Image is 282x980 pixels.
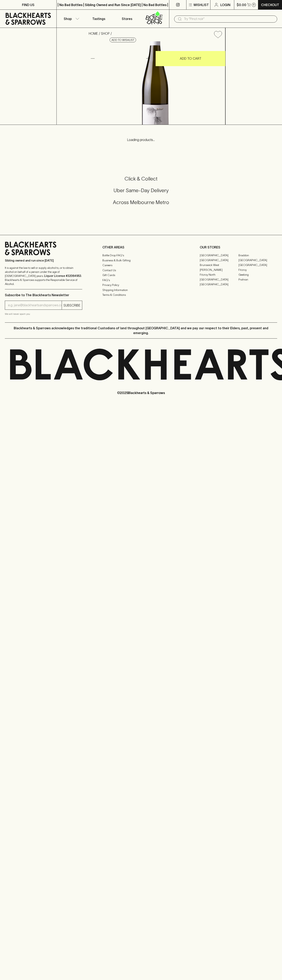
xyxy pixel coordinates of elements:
[102,253,180,258] a: Bottle Drop FAQ's
[57,10,85,28] button: Shop
[85,10,113,28] a: Tastings
[122,16,132,21] p: Stores
[5,187,277,194] h5: Uber Same-Day Delivery
[238,277,277,282] a: Prahran
[184,16,274,22] input: Try "Pinot noir"
[102,268,180,273] a: Contact Us
[5,199,277,206] h5: Across Melbourne Metro
[5,159,277,227] div: Call to action block
[200,263,238,267] a: Brunswick West
[64,16,72,21] p: Shop
[102,288,180,292] a: Shipping Information
[44,274,81,277] strong: Liquor License #32064953
[200,253,238,258] a: [GEOGRAPHIC_DATA]
[92,16,105,21] p: Tastings
[63,303,80,308] p: SUBSCRIBE
[102,273,180,278] a: Gift Cards
[102,283,180,288] a: Privacy Policy
[102,263,180,268] a: Careers
[101,32,110,35] a: SHOP
[110,38,136,42] button: Add to wishlist
[180,56,201,61] p: ADD TO CART
[62,301,82,310] button: SUBSCRIBE
[238,272,277,277] a: Geelong
[238,258,277,263] a: [GEOGRAPHIC_DATA]
[113,10,141,28] a: Stores
[22,2,34,7] p: FIND US
[200,282,238,287] a: [GEOGRAPHIC_DATA]
[5,259,82,263] p: Sibling owned and run since [DATE]
[85,41,225,125] img: 38613.png
[102,245,180,250] p: OTHER AREAS
[200,272,238,277] a: Fitzroy North
[220,2,230,7] p: Login
[5,293,82,297] p: Subscribe to The Blackhearts Newsletter
[238,267,277,272] a: Fitzroy
[102,278,180,283] a: FAQ's
[8,302,62,309] input: e.g. jane@blackheartsandsparrows.com.au
[261,2,279,7] p: Checkout
[102,293,180,297] a: Terms & Conditions
[5,266,82,286] p: It is against the law to sell or supply alcohol to, or to obtain alcohol on behalf of a person un...
[102,258,180,263] a: Business & Bulk Gifting
[5,312,82,316] p: We will never spam you
[238,263,277,267] a: [GEOGRAPHIC_DATA]
[212,29,224,40] button: Add to wishlist
[5,175,277,182] h5: Click & Collect
[200,267,238,272] a: [PERSON_NAME]
[200,277,238,282] a: [GEOGRAPHIC_DATA]
[194,2,209,7] p: Wishlist
[89,32,98,35] a: HOME
[156,51,225,66] button: ADD TO CART
[200,245,277,250] p: OUR STORES
[238,253,277,258] a: Braddon
[4,137,278,142] p: Loading products...
[200,258,238,263] a: [GEOGRAPHIC_DATA]
[237,2,246,7] p: $0.00
[8,326,274,335] p: Blackhearts & Sparrows acknowledges the traditional Custodians of land throughout [GEOGRAPHIC_DAT...
[253,4,255,6] p: 0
